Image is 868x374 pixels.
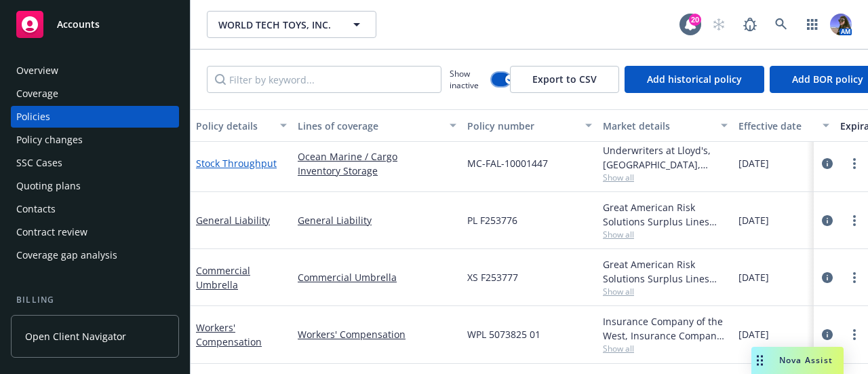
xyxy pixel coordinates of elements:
[196,264,250,291] a: Commercial Umbrella
[298,119,441,133] div: Lines of coverage
[819,155,835,172] a: circleInformation
[603,143,728,172] div: Underwriters at Lloyd's, [GEOGRAPHIC_DATA], [PERSON_NAME] of [GEOGRAPHIC_DATA], [GEOGRAPHIC_DATA]
[603,119,713,133] div: Market details
[603,229,728,240] span: Show all
[11,106,179,128] a: Policies
[16,129,83,151] div: Policy changes
[597,109,733,142] button: Market details
[298,327,456,341] a: Workers' Compensation
[16,198,56,220] div: Contacts
[768,11,795,38] a: Search
[16,175,81,197] div: Quoting plans
[467,213,517,227] span: PL F253776
[532,73,597,86] span: Export to CSV
[603,257,728,286] div: Great American Risk Solutions Surplus Lines Insurance Company, Great American Insurance Group, Ri...
[830,14,852,35] img: photo
[11,175,179,197] a: Quoting plans
[191,109,292,142] button: Policy details
[819,326,835,343] a: circleInformation
[11,5,179,43] a: Accounts
[218,18,336,32] span: WORLD TECH TOYS, INC.
[196,321,262,348] a: Workers' Compensation
[207,11,376,38] button: WORLD TECH TOYS, INC.
[196,214,270,227] a: General Liability
[298,149,456,164] a: Ocean Marine / Cargo
[603,343,728,354] span: Show all
[738,119,814,133] div: Effective date
[819,212,835,229] a: circleInformation
[292,109,462,142] button: Lines of coverage
[751,347,768,374] div: Drag to move
[603,172,728,183] span: Show all
[738,270,769,284] span: [DATE]
[738,327,769,341] span: [DATE]
[467,156,548,170] span: MC-FAL-10001447
[298,164,456,178] a: Inventory Storage
[467,119,577,133] div: Policy number
[11,221,179,243] a: Contract review
[751,347,844,374] button: Nova Assist
[799,11,826,38] a: Switch app
[11,244,179,266] a: Coverage gap analysis
[16,152,62,174] div: SSC Cases
[16,244,117,266] div: Coverage gap analysis
[467,270,518,284] span: XS F253777
[25,329,126,343] span: Open Client Navigator
[196,119,272,133] div: Policy details
[819,269,835,286] a: circleInformation
[298,270,456,284] a: Commercial Umbrella
[467,327,540,341] span: WPL 5073825 01
[779,354,833,366] span: Nova Assist
[11,293,179,307] div: Billing
[207,66,441,93] input: Filter by keyword...
[57,19,100,30] span: Accounts
[647,73,742,86] span: Add historical policy
[846,326,863,343] a: more
[738,213,769,227] span: [DATE]
[450,68,486,91] span: Show inactive
[603,200,728,229] div: Great American Risk Solutions Surplus Lines Insurance Company, Great American Insurance Group, Ri...
[16,60,58,81] div: Overview
[16,83,58,105] div: Coverage
[625,66,764,93] button: Add historical policy
[462,109,597,142] button: Policy number
[705,11,732,38] a: Start snowing
[792,73,863,86] span: Add BOR policy
[16,221,87,243] div: Contract review
[11,83,179,105] a: Coverage
[603,314,728,343] div: Insurance Company of the West, Insurance Company of the West (ICW)
[689,14,701,26] div: 20
[16,106,50,128] div: Policies
[11,198,179,220] a: Contacts
[736,11,764,38] a: Report a Bug
[733,109,835,142] button: Effective date
[846,269,863,286] a: more
[11,152,179,174] a: SSC Cases
[510,66,619,93] button: Export to CSV
[196,157,277,170] a: Stock Throughput
[11,60,179,81] a: Overview
[846,212,863,229] a: more
[603,286,728,297] span: Show all
[298,213,456,227] a: General Liability
[738,156,769,170] span: [DATE]
[846,155,863,172] a: more
[11,129,179,151] a: Policy changes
